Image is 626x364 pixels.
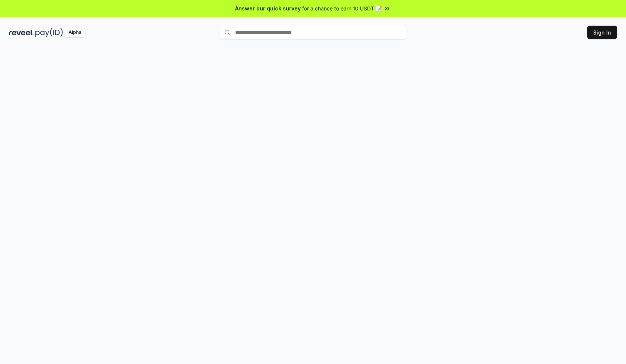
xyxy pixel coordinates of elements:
[35,28,63,37] img: pay_id
[9,28,34,37] img: reveel_dark
[235,4,301,12] span: Answer our quick survey
[64,28,85,37] div: Alpha
[587,26,617,39] button: Sign In
[302,4,382,12] span: for a chance to earn 10 USDT 📝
